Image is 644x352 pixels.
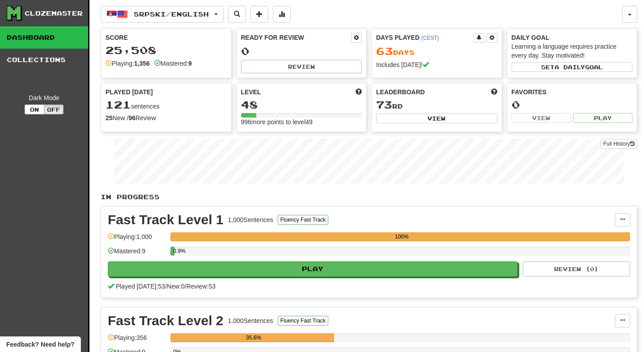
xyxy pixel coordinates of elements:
div: 996 more points to level 49 [241,117,362,126]
span: a daily [555,64,585,70]
span: 73 [376,98,392,111]
div: 48 [241,99,362,110]
div: Clozemaster [25,9,83,18]
div: 100% [173,232,630,241]
button: Review (0) [523,261,630,277]
div: 0 [512,99,633,110]
a: Full History [601,139,637,149]
strong: 9 [188,60,192,67]
div: Fast Track Level 1 [108,213,224,226]
span: Score more points to level up [356,88,362,96]
button: On [25,105,44,114]
div: 1,000 Sentences [228,316,273,325]
div: 25,508 [106,45,227,56]
div: 0 [241,46,362,57]
button: Seta dailygoal [512,62,633,72]
button: Srpski/English [101,6,224,23]
span: Leaderboard [376,88,425,96]
span: Srpski / English [134,10,209,18]
div: Day s [376,46,497,57]
button: Add sentence to collection [250,6,268,23]
div: Playing: 1,000 [108,232,166,247]
button: Fluency Fast Track [278,215,328,225]
div: Mastered: [154,59,192,68]
button: Fluency Fast Track [278,316,328,326]
button: Review [241,60,362,73]
span: / [165,283,167,290]
div: 1,000 Sentences [228,215,273,224]
div: New / Review [106,113,227,122]
span: 63 [376,45,393,57]
button: View [376,113,497,123]
div: Learning a language requires practice every day. Stay motivated! [512,42,633,60]
div: Mastered: 9 [108,247,166,261]
div: Ready for Review [241,33,352,42]
button: Off [44,105,64,114]
span: Played [DATE] [106,88,153,96]
div: Playing: [106,59,150,68]
button: Play [108,261,517,277]
div: Favorites [512,88,633,96]
p: In Progress [101,193,637,201]
div: 35.6% [173,333,334,342]
div: Days Played [376,33,474,42]
span: / [185,283,186,290]
button: Search sentences [228,6,246,23]
strong: 25 [106,114,113,122]
strong: 1,356 [134,60,150,67]
div: 0.9% [173,247,174,256]
strong: 96 [128,114,136,122]
span: Level [241,88,261,96]
span: This week in points, UTC [491,88,497,96]
div: rd [376,99,497,111]
button: Play [573,113,632,123]
span: 121 [106,98,131,111]
div: Playing: 356 [108,333,166,348]
span: Played [DATE]: 53 [116,283,165,290]
a: (CEST) [421,35,439,41]
div: Score [106,33,227,42]
span: Review: 53 [186,283,216,290]
div: Includes [DATE]! [376,60,497,69]
div: sentences [106,99,227,111]
div: Fast Track Level 2 [108,314,224,327]
span: New: 0 [167,283,185,290]
div: Dark Mode [7,93,81,102]
span: Open feedback widget [6,340,74,349]
div: Daily Goal [512,33,633,42]
button: View [512,113,571,123]
button: More stats [273,6,291,23]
